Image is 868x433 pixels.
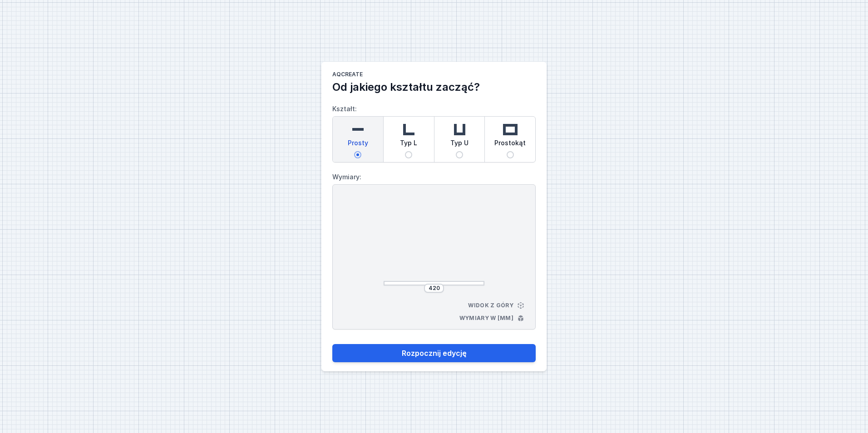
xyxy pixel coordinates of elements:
[507,151,514,158] input: Prostokąt
[332,102,536,162] label: Kształt:
[332,71,536,80] h1: AQcreate
[332,170,536,184] label: Wymiary:
[450,120,469,138] img: u-shaped.svg
[405,151,412,158] input: Typ L
[501,120,519,138] img: rectangle.svg
[494,138,526,151] span: Prostokąt
[456,151,463,158] input: Typ U
[332,80,536,94] h2: Od jakiego kształtu zacząć?
[450,138,469,151] span: Typ U
[332,344,536,362] button: Rozpocznij edycję
[427,285,441,292] input: Wymiar [mm]
[354,151,361,158] input: Prosty
[399,120,418,138] img: l-shaped.svg
[348,138,368,151] span: Prosty
[400,138,417,151] span: Typ L
[349,120,367,138] img: straight.svg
